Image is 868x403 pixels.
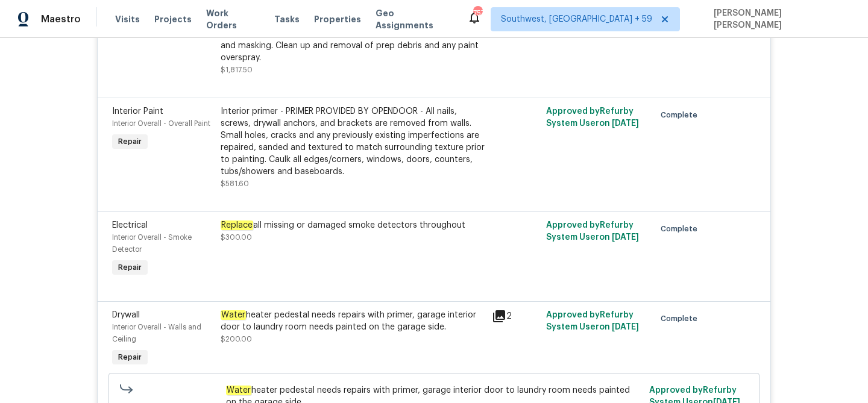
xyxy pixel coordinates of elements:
[113,351,146,363] span: Repair
[612,323,639,331] span: [DATE]
[221,180,249,187] span: $581.60
[376,7,453,31] span: Geo Assignments
[661,313,702,325] span: Complete
[221,309,485,333] div: heater pedestal needs repairs with primer, garage interior door to laundry room needs painted on ...
[546,107,639,128] span: Approved by Refurby System User on
[112,221,148,230] span: Electrical
[661,109,702,121] span: Complete
[115,13,140,25] span: Visits
[709,7,850,31] span: [PERSON_NAME] [PERSON_NAME]
[612,233,639,242] span: [DATE]
[274,15,300,23] span: Tasks
[41,13,81,25] span: Maestro
[221,234,252,241] span: $300.00
[221,105,485,178] div: Interior primer - PRIMER PROVIDED BY OPENDOOR - All nails, screws, drywall anchors, and brackets ...
[154,13,192,25] span: Projects
[221,220,253,230] em: Replace
[661,223,702,235] span: Complete
[112,323,201,343] span: Interior Overall - Walls and Ceiling
[112,107,163,116] span: Interior Paint
[221,310,246,320] em: Water
[113,261,146,273] span: Repair
[546,311,639,331] span: Approved by Refurby System User on
[226,386,251,395] em: Water
[314,13,361,25] span: Properties
[492,309,539,323] div: 2
[546,221,639,242] span: Approved by Refurby System User on
[221,219,485,231] div: all missing or damaged smoke detectors throughout
[206,7,260,31] span: Work Orders
[112,234,192,253] span: Interior Overall - Smoke Detector
[473,7,482,19] div: 757
[501,13,652,25] span: Southwest, [GEOGRAPHIC_DATA] + 59
[113,136,146,148] span: Repair
[221,336,252,343] span: $200.00
[612,119,639,128] span: [DATE]
[112,120,210,127] span: Interior Overall - Overall Paint
[112,311,140,319] span: Drywall
[221,66,253,73] span: $1,817.50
